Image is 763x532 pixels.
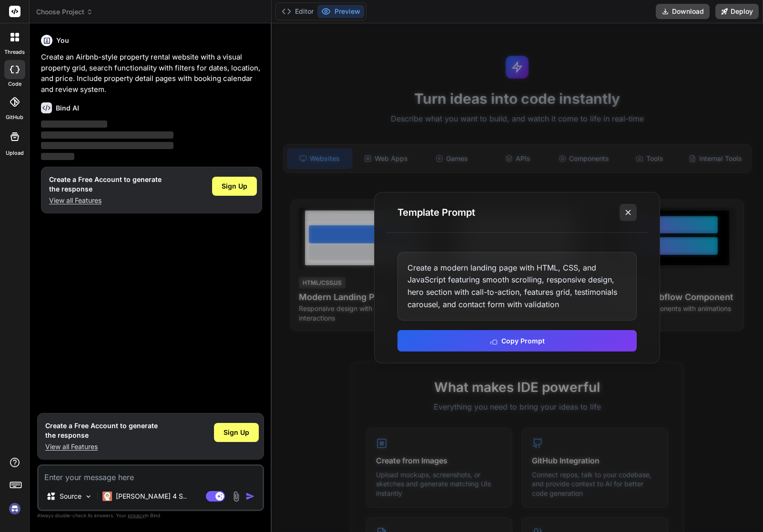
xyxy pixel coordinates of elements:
[116,492,187,501] p: [PERSON_NAME] 4 S..
[7,501,23,517] img: signin
[102,492,112,501] img: Claude 4 Sonnet
[49,175,162,194] h1: Create a Free Account to generate the response
[41,131,173,139] span: ‌
[224,428,249,437] span: Sign Up
[84,492,92,501] img: Pick Models
[222,181,247,191] span: Sign Up
[56,103,79,113] h6: Bind AI
[41,52,262,95] p: Create an Airbnb-style property rental website with a visual property grid, search functionality ...
[41,120,107,128] span: ‌
[397,252,637,321] div: Create a modern landing page with HTML, CSS, and JavaScript featuring smooth scrolling, responsiv...
[4,48,25,56] label: threads
[231,491,242,502] img: attachment
[128,512,145,518] span: privacy
[317,5,364,18] button: Preview
[49,196,162,205] p: View all Features
[6,149,24,157] label: Upload
[37,511,264,520] p: Always double-check its answers. Your in Bind
[278,5,317,18] button: Editor
[41,153,74,160] span: ‌
[45,442,158,452] p: View all Features
[397,330,637,351] button: Copy Prompt
[245,492,255,501] img: icon
[8,80,21,88] label: code
[6,113,23,121] label: GitHub
[656,4,710,19] button: Download
[41,142,173,149] span: ‌
[60,492,81,501] p: Source
[45,421,158,440] h1: Create a Free Account to generate the response
[36,7,93,17] span: Choose Project
[397,206,475,219] h3: Template Prompt
[715,4,759,19] button: Deploy
[56,36,69,45] h6: You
